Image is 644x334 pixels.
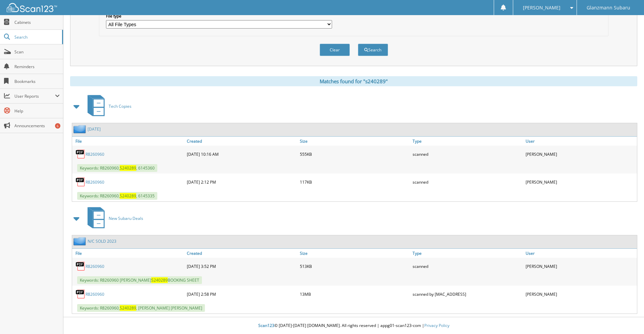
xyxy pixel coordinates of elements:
[298,175,411,189] div: 117KB
[298,259,411,273] div: 513KB
[14,79,60,84] span: Bookmarks
[298,137,411,146] a: Size
[524,259,637,273] div: [PERSON_NAME]
[298,249,411,258] a: Size
[14,49,60,55] span: Scan
[7,3,57,12] img: scan123-logo-white.svg
[75,289,86,299] img: PDF.png
[106,13,332,19] label: File type
[75,261,86,271] img: PDF.png
[72,137,185,146] a: File
[411,147,524,161] div: scanned
[88,238,116,244] a: N/C SOLD 2023
[77,192,157,200] span: Keywords: R8260960, , 6145335
[88,126,101,132] a: [DATE]
[86,179,104,185] a: R8260960
[320,44,350,56] button: Clear
[298,147,411,161] div: 555KB
[411,259,524,273] div: scanned
[411,175,524,189] div: scanned
[524,137,637,146] a: User
[14,123,60,129] span: Announcements
[185,249,298,258] a: Created
[185,259,298,273] div: [DATE] 3:52 PM
[424,323,449,328] a: Privacy Policy
[14,19,60,25] span: Cabinets
[63,318,644,334] div: © [DATE]-[DATE] [DOMAIN_NAME]. All rights reserved | appg01-scan123-com |
[185,175,298,189] div: [DATE] 2:12 PM
[77,304,205,312] span: Keywords: R8260960, , [PERSON_NAME] [PERSON_NAME]
[14,93,55,99] span: User Reports
[411,287,524,301] div: scanned by [MAC_ADDRESS]
[73,125,88,133] img: folder2.png
[14,108,60,114] span: Help
[185,137,298,146] a: Created
[55,123,60,129] div: 6
[298,287,411,301] div: 13MB
[411,137,524,146] a: Type
[524,175,637,189] div: [PERSON_NAME]
[109,216,143,221] span: New Subaru Deals
[75,149,86,159] img: PDF.png
[72,249,185,258] a: File
[411,249,524,258] a: Type
[75,177,86,187] img: PDF.png
[120,305,136,311] span: S240289
[587,6,630,10] span: Glanzmann Subaru
[120,165,136,171] span: S240289
[151,277,168,283] span: S240289
[524,287,637,301] div: [PERSON_NAME]
[14,34,59,40] span: Search
[523,6,560,10] span: [PERSON_NAME]
[524,249,637,258] a: User
[185,147,298,161] div: [DATE] 10:16 AM
[86,264,104,269] a: R8260960
[84,205,143,232] a: New Subaru Deals
[84,93,131,120] a: Tech Copies
[14,64,60,69] span: Reminders
[86,151,104,157] a: R8260960
[185,287,298,301] div: [DATE] 2:58 PM
[70,76,637,86] div: Matches found for "s240289"
[610,302,644,334] iframe: Chat Widget
[86,291,104,297] a: R8260960
[258,323,274,328] span: Scan123
[109,103,131,109] span: Tech Copies
[120,193,136,199] span: S240289
[77,276,202,284] span: Keywords: R8260960 [PERSON_NAME] BOOKING SHEET
[77,164,157,172] span: Keywords: R8260960, , 6145360
[73,237,88,245] img: folder2.png
[358,44,388,56] button: Search
[524,147,637,161] div: [PERSON_NAME]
